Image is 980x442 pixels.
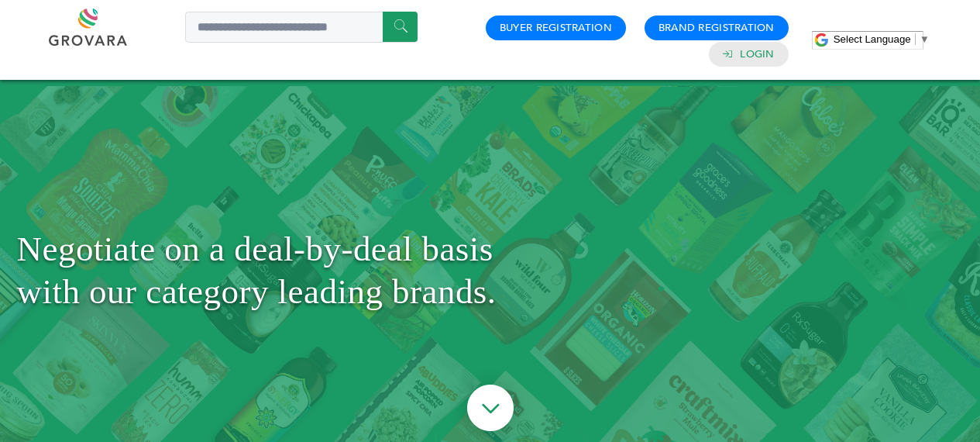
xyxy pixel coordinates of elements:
span: ​ [915,33,916,45]
a: Buyer Registration [500,21,612,35]
h1: Negotiate on a deal-by-deal basis with our category leading brands. [17,125,964,416]
a: Select Language​ [834,33,930,45]
span: ▼ [920,33,930,45]
span: Select Language [834,33,911,45]
a: Brand Registration [658,21,775,35]
input: Search a product or brand... [185,12,418,43]
a: Login [740,47,774,61]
